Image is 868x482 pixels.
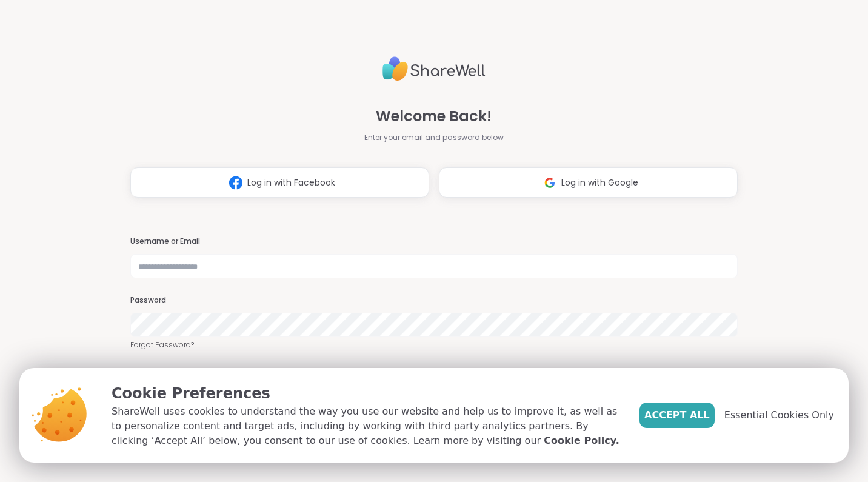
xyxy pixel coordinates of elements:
span: Enter your email and password below [364,132,504,143]
h3: Username or Email [130,236,738,247]
span: Log in with Facebook [247,176,335,189]
p: ShareWell uses cookies to understand the way you use our website and help us to improve it, as we... [112,404,620,448]
a: Cookie Policy. [544,433,619,448]
span: Essential Cookies Only [724,408,834,423]
span: Welcome Back! [376,105,492,127]
img: ShareWell Logomark [538,172,561,194]
button: Log in with Google [439,167,738,198]
button: Accept All [639,403,715,428]
h3: Password [130,295,738,306]
a: Forgot Password? [130,340,738,350]
p: Cookie Preferences [112,383,620,404]
button: Log in with Facebook [130,167,429,198]
span: Log in with Google [561,176,638,189]
span: Accept All [644,408,710,423]
img: ShareWell Logomark [224,172,247,194]
img: ShareWell Logo [382,52,486,86]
